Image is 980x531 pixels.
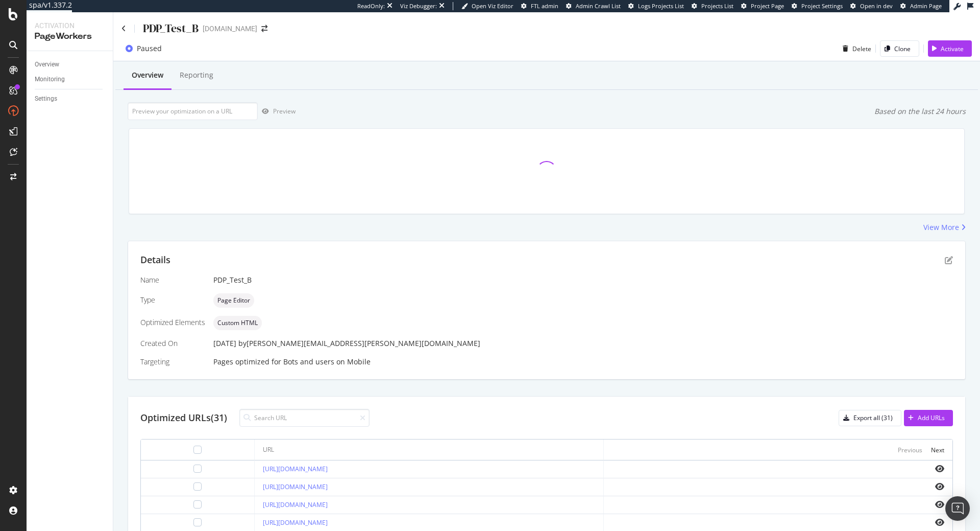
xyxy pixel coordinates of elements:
[880,40,919,57] button: Clone
[923,222,966,233] a: View More
[894,44,911,53] div: Clone
[945,256,953,264] div: pen-to-square
[692,2,733,10] a: Projects List
[213,338,953,349] div: [DATE]
[140,338,205,349] div: Created On
[472,2,513,10] span: Open Viz Editor
[792,2,843,10] a: Project Settings
[839,410,901,426] button: Export all (31)
[261,25,267,32] div: arrow-right-arrow-left
[860,2,893,10] span: Open in dev
[35,94,106,104] a: Settings
[935,465,944,473] i: eye
[628,2,684,10] a: Logs Projects List
[357,2,385,10] div: ReadOnly:
[140,253,170,267] div: Details
[180,70,213,80] div: Reporting
[931,446,944,454] div: Next
[751,2,784,10] span: Project Page
[213,316,262,330] div: neutral label
[850,2,893,10] a: Open in dev
[217,320,258,326] span: Custom HTML
[213,293,254,308] div: neutral label
[945,496,970,521] div: Open Intercom Messenger
[203,24,257,34] div: [DOMAIN_NAME]
[140,295,205,305] div: Type
[140,357,205,367] div: Targeting
[239,409,370,427] input: Search URL
[238,338,480,349] div: by [PERSON_NAME][EMAIL_ADDRESS][PERSON_NAME][DOMAIN_NAME]
[263,482,328,491] a: [URL][DOMAIN_NAME]
[839,40,871,57] button: Delete
[283,357,334,367] div: Bots and users
[213,275,953,285] div: PDP_Test_B
[273,107,296,116] div: Preview
[918,413,945,422] div: Add URLs
[928,40,972,57] button: Activate
[898,444,922,456] button: Previous
[35,31,105,42] div: PageWorkers
[128,102,258,120] input: Preview your optimization on a URL
[140,411,227,425] div: Optimized URLs (31)
[35,59,59,70] div: Overview
[263,500,328,509] a: [URL][DOMAIN_NAME]
[576,2,621,10] span: Admin Crawl List
[910,2,942,10] span: Admin Page
[35,74,106,85] a: Monitoring
[566,2,621,10] a: Admin Crawl List
[701,2,733,10] span: Projects List
[741,2,784,10] a: Project Page
[263,465,328,473] a: [URL][DOMAIN_NAME]
[258,103,296,120] button: Preview
[904,410,953,426] button: Add URLs
[121,25,126,32] a: Click to go back
[35,59,106,70] a: Overview
[852,44,871,53] div: Delete
[400,2,437,10] div: Viz Debugger:
[140,317,205,328] div: Optimized Elements
[347,357,371,367] div: Mobile
[263,518,328,527] a: [URL][DOMAIN_NAME]
[935,500,944,509] i: eye
[801,2,843,10] span: Project Settings
[935,482,944,491] i: eye
[35,94,57,104] div: Settings
[531,2,558,10] span: FTL admin
[132,70,163,80] div: Overview
[461,2,513,10] a: Open Viz Editor
[935,518,944,526] i: eye
[143,20,199,36] div: PDP_Test_B
[923,222,959,233] div: View More
[941,44,964,53] div: Activate
[140,275,205,285] div: Name
[638,2,684,10] span: Logs Projects List
[213,357,953,367] div: Pages optimized for on
[35,20,105,31] div: Activation
[35,74,65,85] div: Monitoring
[137,43,162,54] div: Paused
[874,106,966,117] div: Based on the last 24 hours
[853,413,893,422] div: Export all (31)
[898,446,922,454] div: Previous
[931,444,944,456] button: Next
[263,445,274,454] div: URL
[217,297,250,304] span: Page Editor
[900,2,942,10] a: Admin Page
[521,2,558,10] a: FTL admin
